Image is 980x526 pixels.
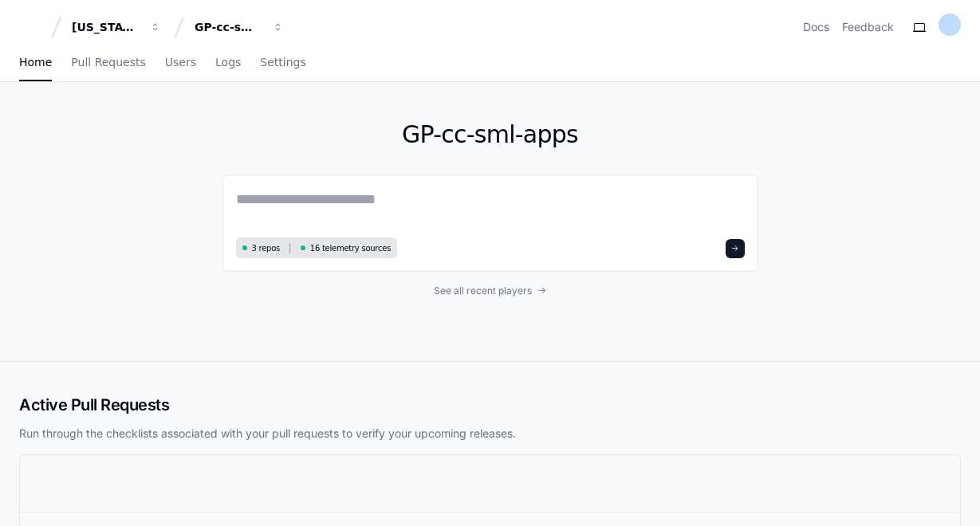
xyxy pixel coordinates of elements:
span: Home [19,57,52,67]
span: Logs [215,57,241,67]
div: GP-cc-sml-apps [195,19,263,35]
a: Pull Requests [71,45,145,81]
button: GP-cc-sml-apps [188,13,290,41]
span: 3 repos [252,242,281,254]
a: Settings [260,45,305,81]
span: See all recent players [434,285,532,297]
h2: Active Pull Requests [19,394,961,416]
div: [US_STATE] Pacific [72,19,140,35]
a: See all recent players [222,285,758,297]
span: Settings [260,57,305,67]
a: Home [19,45,52,81]
a: Docs [803,19,829,35]
span: 16 telemetry sources [310,242,391,254]
button: Feedback [842,19,894,35]
h1: GP-cc-sml-apps [222,120,758,149]
p: Run through the checklists associated with your pull requests to verify your upcoming releases. [19,426,961,442]
span: Pull Requests [71,57,145,67]
a: Logs [215,45,241,81]
a: Users [165,45,196,81]
span: Users [165,57,196,67]
button: [US_STATE] Pacific [65,13,167,41]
